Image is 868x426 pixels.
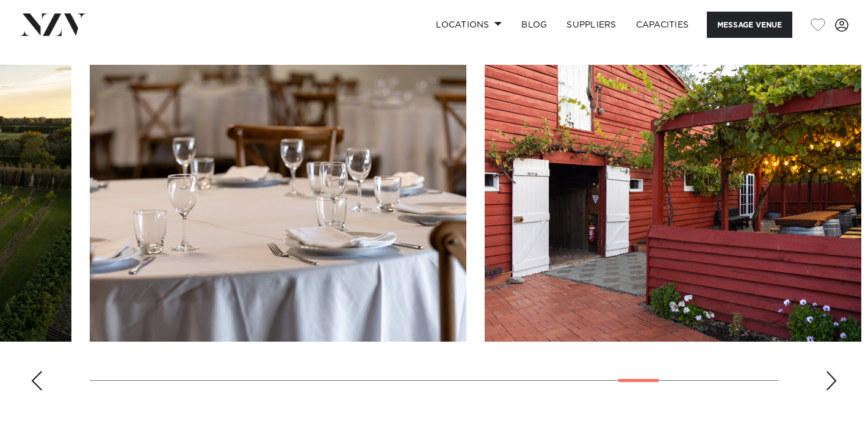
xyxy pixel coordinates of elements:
[557,12,626,38] a: SUPPLIERS
[426,12,512,38] a: Locations
[485,65,861,342] swiper-slide: 25 / 30
[90,65,466,342] swiper-slide: 24 / 30
[512,12,557,38] a: BLOG
[707,12,792,38] button: Message Venue
[626,12,699,38] a: Capacities
[20,13,86,35] img: nzv-logo.png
